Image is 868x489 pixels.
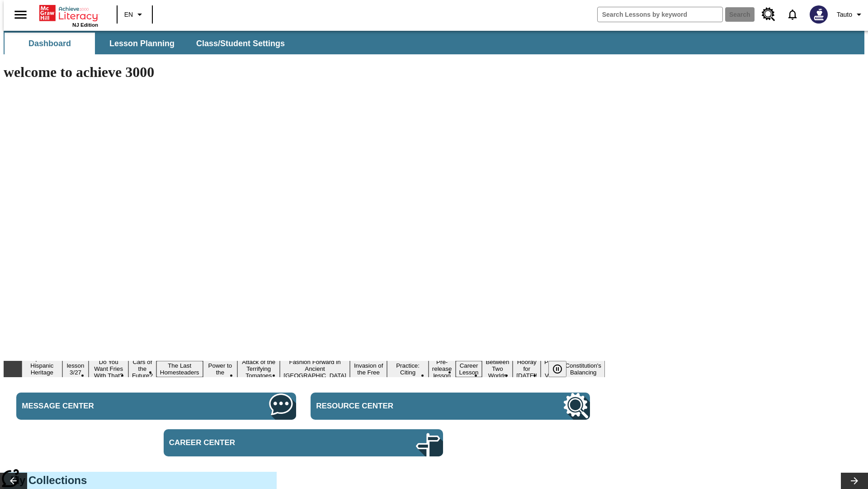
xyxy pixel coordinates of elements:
div: Pause [548,361,576,377]
a: Career Center [164,429,443,456]
button: Slide 11 Pre-release lesson [429,357,456,380]
button: Slide 7 Attack of the Terrifying Tomatoes [237,357,280,380]
div: Home [39,3,98,28]
span: NJ Edition [72,22,98,28]
button: Slide 8 Fashion Forward in Ancient Rome [280,357,350,380]
button: Class/Student Settings [189,33,292,54]
button: Slide 2 Test lesson 3/27 en [62,354,89,384]
button: Profile/Settings [833,6,868,23]
button: Slide 15 Point of View [541,357,561,380]
span: Message Center [22,402,192,411]
span: Tauto [837,10,852,19]
button: Slide 13 Between Two Worlds [482,357,513,380]
button: Slide 12 Career Lesson [456,361,482,377]
button: Slide 10 Mixed Practice: Citing Evidence [387,354,428,384]
button: Slide 16 The Constitution's Balancing Act [561,354,605,384]
button: Language: EN, Select a language [120,6,149,23]
span: EN [124,10,133,19]
button: Dashboard [5,33,95,54]
div: SubNavbar [4,31,864,54]
button: Open side menu [7,1,34,28]
button: Slide 3 Do You Want Fries With That? [89,357,128,380]
a: Home [39,4,98,22]
button: Select a new avatar [804,3,833,26]
button: Slide 1 ¡Viva Hispanic Heritage Month! [22,354,62,384]
button: Slide 4 Cars of the Future? [128,357,156,380]
button: Slide 14 Hooray for Constitution Day! [513,357,541,380]
button: Slide 5 The Last Homesteaders [156,361,203,377]
a: Resource Center, Will open in new tab [756,2,781,27]
a: Resource Center, Will open in new tab [311,393,590,420]
input: search field [598,7,722,22]
h3: My Collections [10,474,270,487]
span: Resource Center [316,402,486,411]
button: Slide 6 Solar Power to the People [203,354,238,384]
span: Career Center [169,438,339,447]
a: Message Center [16,393,296,420]
h1: welcome to achieve 3000 [4,64,605,81]
button: Lesson carousel, Next [841,473,868,489]
a: Notifications [781,3,804,26]
button: Slide 9 The Invasion of the Free CD [350,354,387,384]
div: SubNavbar [4,33,293,54]
button: Lesson Planning [97,33,187,54]
img: Avatar [810,5,828,24]
button: Pause [548,361,566,377]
